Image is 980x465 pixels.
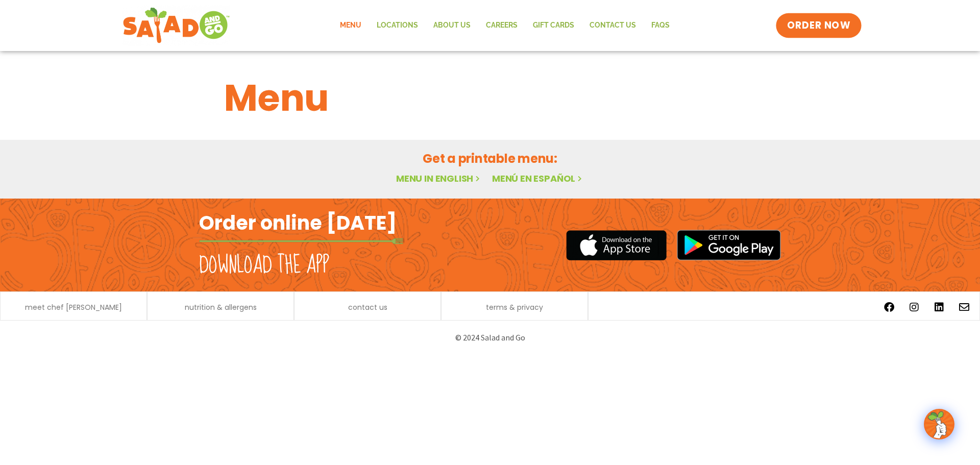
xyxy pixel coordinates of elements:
[332,14,677,37] nav: Menu
[204,331,776,345] p: © 2024 Salad and Go
[199,251,329,280] h2: Download the app
[25,304,122,311] a: meet chef [PERSON_NAME]
[486,304,543,311] a: terms & privacy
[224,70,756,126] h1: Menu
[426,14,478,37] a: About Us
[582,14,644,37] a: Contact Us
[566,229,667,262] img: appstore
[224,150,756,167] h2: Get a printable menu:
[396,172,482,185] a: Menu in English
[787,19,850,32] span: ORDER NOW
[199,238,403,244] img: fork
[677,230,781,260] img: google_play
[185,304,257,311] a: nutrition & allergens
[369,14,426,37] a: Locations
[492,172,584,185] a: Menú en español
[925,410,953,438] img: wpChatIcon
[525,14,582,37] a: GIFT CARDS
[348,304,387,311] a: contact us
[199,210,397,235] h2: Order online [DATE]
[478,14,525,37] a: Careers
[122,5,230,46] img: new-SAG-logo-768×292
[644,14,677,37] a: FAQs
[332,14,369,37] a: Menu
[776,13,862,38] a: ORDER NOW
